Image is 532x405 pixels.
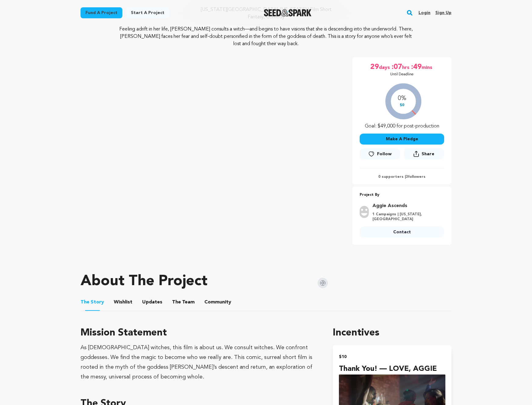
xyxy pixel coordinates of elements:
[411,62,422,72] span: :49
[172,299,181,306] span: The
[390,72,414,77] p: Until Deadline
[391,62,402,72] span: :07
[377,151,392,157] span: Follow
[81,7,122,18] a: Fund a project
[406,175,408,179] span: 3
[339,364,445,375] h4: Thank You! — LOVE, AGGIE
[435,8,451,18] a: Sign up
[81,299,104,306] span: Story
[81,326,318,340] h3: Mission Statement
[318,278,328,288] img: Seed&Spark Instagram Icon
[372,212,440,222] p: 1 Campaigns | [US_STATE], [GEOGRAPHIC_DATA]
[118,26,415,48] p: Feeling adrift in her life, [PERSON_NAME] consults a witch—and begins to have visions that she is...
[339,353,445,361] h2: $10
[333,326,451,340] h1: Incentives
[360,227,444,238] a: Contact
[264,9,312,16] img: Seed&Spark Logo Dark Mode
[422,151,434,157] span: Share
[404,148,444,159] button: Share
[81,274,207,289] h1: About The Project
[379,62,391,72] span: days
[360,134,444,145] button: Make A Pledge
[402,62,411,72] span: hrs
[370,62,379,72] span: 29
[419,8,430,18] a: Login
[422,62,433,72] span: mins
[264,9,312,16] a: Seed&Spark Homepage
[204,299,231,306] span: Community
[372,202,440,210] a: Goto Aggie Ascends profile
[404,148,444,162] span: Share
[126,7,169,18] a: Start a project
[360,206,369,218] img: user.png
[142,299,162,306] span: Updates
[360,192,444,199] p: Project By
[81,299,89,306] span: The
[81,343,318,382] div: As [DEMOGRAPHIC_DATA] witches, this film is about us. We consult witches. We confront goddesses. ...
[360,149,400,159] a: Follow
[114,299,132,306] span: Wishlist
[172,299,195,306] span: Team
[360,174,444,179] p: 0 supporters | followers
